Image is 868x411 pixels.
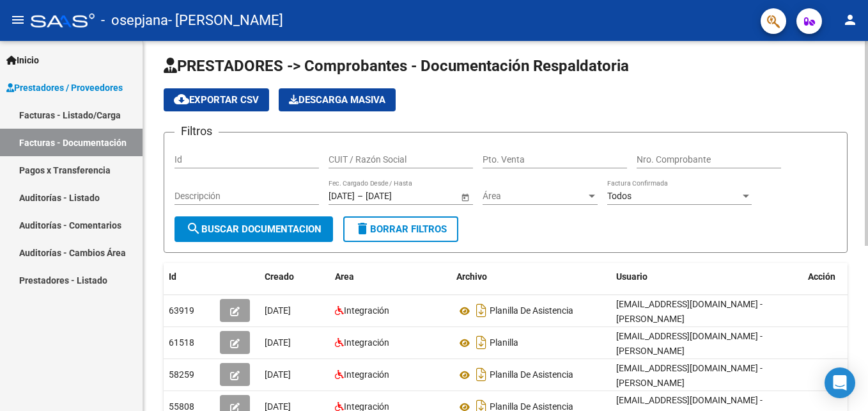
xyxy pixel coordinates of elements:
button: Exportar CSV [164,88,269,111]
span: Inicio [6,53,39,67]
i: Descargar documento [473,300,490,321]
span: PRESTADORES -> Comprobantes - Documentación Respaldatoria [164,57,629,75]
mat-icon: menu [10,12,26,28]
span: [DATE] [265,305,291,316]
input: Fecha fin [366,191,428,202]
span: Todos [607,191,632,201]
span: Integración [344,305,389,316]
mat-icon: cloud_download [174,92,189,107]
datatable-header-cell: Usuario [611,263,803,291]
span: Area [335,271,354,282]
span: Borrar Filtros [355,223,447,235]
span: [EMAIL_ADDRESS][DOMAIN_NAME] - [PERSON_NAME] [616,363,763,388]
i: Descargar documento [473,364,490,385]
span: Creado [265,271,294,282]
span: - osepjana [101,6,168,35]
datatable-header-cell: Acción [803,263,867,291]
button: Borrar Filtros [343,216,458,242]
button: Buscar Documentacion [174,216,333,242]
span: – [357,191,363,202]
span: Usuario [616,271,647,282]
i: Descargar documento [473,332,490,353]
span: Buscar Documentacion [186,223,322,235]
span: [DATE] [265,369,291,380]
span: Integración [344,337,389,348]
button: Descarga Masiva [279,88,396,111]
span: Planilla De Asistencia [490,306,573,316]
mat-icon: person [842,12,858,28]
datatable-header-cell: Creado [260,263,330,291]
div: Open Intercom Messenger [825,367,855,398]
app-download-masive: Descarga masiva de comprobantes (adjuntos) [279,88,396,111]
mat-icon: delete [355,221,370,236]
mat-icon: search [186,221,201,236]
span: 61518 [169,337,194,348]
span: Id [169,271,176,282]
span: Área [483,191,586,202]
span: Planilla [490,338,518,348]
datatable-header-cell: Area [330,263,451,291]
input: Fecha inicio [329,191,355,202]
span: Descarga Masiva [289,94,385,106]
button: Open calendar [458,190,472,204]
datatable-header-cell: Archivo [451,263,611,291]
span: Prestadores / Proveedores [6,81,123,95]
span: [EMAIL_ADDRESS][DOMAIN_NAME] - [PERSON_NAME] [616,331,763,356]
span: - [PERSON_NAME] [168,6,283,35]
span: 63919 [169,305,194,316]
span: Exportar CSV [174,94,259,106]
span: Archivo [456,271,487,282]
h3: Filtros [174,122,219,140]
span: 58259 [169,369,194,380]
span: [DATE] [265,337,291,348]
datatable-header-cell: Id [164,263,215,291]
span: Planilla De Asistencia [490,370,573,380]
span: [EMAIL_ADDRESS][DOMAIN_NAME] - [PERSON_NAME] [616,299,763,324]
span: Integración [344,369,389,380]
span: Acción [808,271,835,282]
